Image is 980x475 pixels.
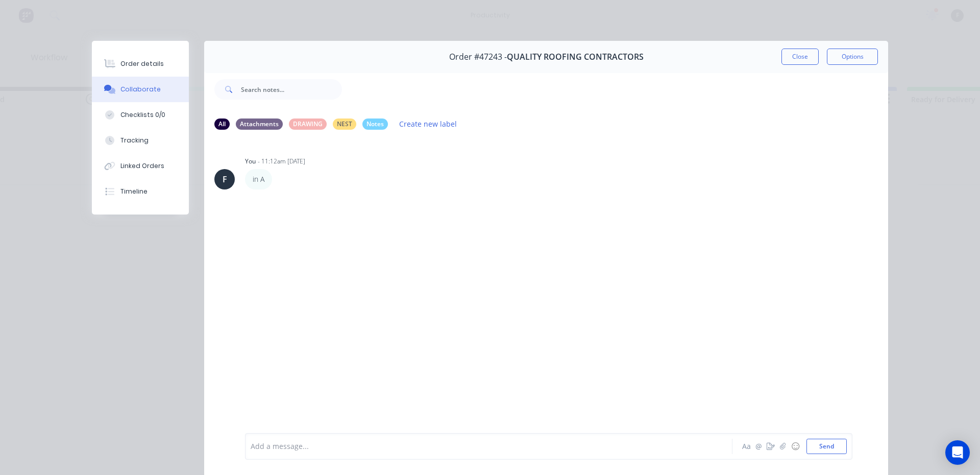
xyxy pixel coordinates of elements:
[214,118,230,130] div: All
[253,174,264,184] p: in A
[120,59,164,68] div: Order details
[740,440,752,453] button: Aa
[507,52,644,62] span: QUALITY ROOFING CONTRACTORS
[92,128,189,153] button: Tracking
[92,77,189,102] button: Collaborate
[92,153,189,179] button: Linked Orders
[92,179,189,204] button: Timeline
[333,118,356,130] div: NEST
[92,51,189,77] button: Order details
[449,52,507,62] span: Order #47243 -
[394,117,462,131] button: Create new label
[806,439,847,454] button: Send
[289,118,327,130] div: DRAWING
[245,157,256,166] div: You
[781,49,819,65] button: Close
[120,85,161,94] div: Collaborate
[120,187,148,196] div: Timeline
[362,118,388,130] div: Notes
[120,136,149,145] div: Tracking
[241,79,342,100] input: Search notes...
[223,173,227,185] div: F
[789,440,801,453] button: ☺
[827,49,878,65] button: Options
[258,157,305,166] div: - 11:12am [DATE]
[752,440,765,453] button: @
[236,118,283,130] div: Attachments
[120,110,165,120] div: Checklists 0/0
[945,440,970,465] div: Open Intercom Messenger
[92,102,189,128] button: Checklists 0/0
[120,161,164,171] div: Linked Orders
